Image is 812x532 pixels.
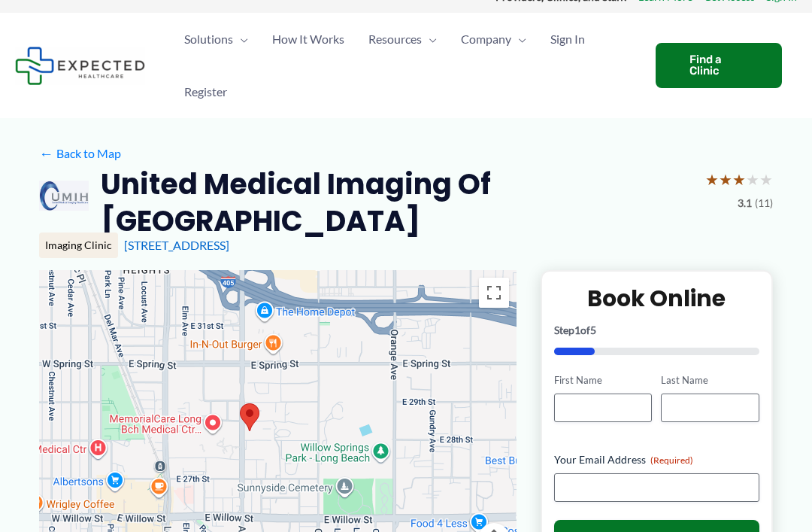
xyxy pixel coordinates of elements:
[550,13,585,65] span: Sign In
[184,13,233,65] span: Solutions
[272,13,344,65] span: How It Works
[554,284,759,313] h2: Book Online
[449,13,538,65] a: CompanyMenu Toggle
[422,13,437,65] span: Menu Toggle
[719,166,732,193] span: ★
[746,166,759,193] span: ★
[656,43,782,88] a: Find a Clinic
[755,193,773,213] span: (11)
[738,193,752,213] span: 3.1
[172,65,239,118] a: Register
[39,146,53,160] span: ←
[172,13,260,65] a: SolutionsMenu Toggle
[554,452,759,467] label: Your Email Address
[759,166,773,193] span: ★
[732,166,746,193] span: ★
[705,166,719,193] span: ★
[39,142,121,165] a: ←Back to Map
[479,278,509,308] button: Toggle fullscreen view
[15,47,145,85] img: Expected Healthcare Logo - side, dark font, small
[184,65,227,118] span: Register
[172,13,641,118] nav: Primary Site Navigation
[356,13,449,65] a: ResourcesMenu Toggle
[590,324,596,336] span: 5
[368,13,422,65] span: Resources
[39,233,118,258] div: Imaging Clinic
[554,325,759,336] p: Step of
[511,13,526,65] span: Menu Toggle
[574,324,580,336] span: 1
[233,13,248,65] span: Menu Toggle
[650,454,693,466] span: (Required)
[260,13,356,65] a: How It Works
[661,373,759,388] label: Last Name
[538,13,597,65] a: Sign In
[461,13,511,65] span: Company
[554,373,653,388] label: First Name
[124,238,229,252] a: [STREET_ADDRESS]
[101,166,693,240] h2: United Medical Imaging of [GEOGRAPHIC_DATA]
